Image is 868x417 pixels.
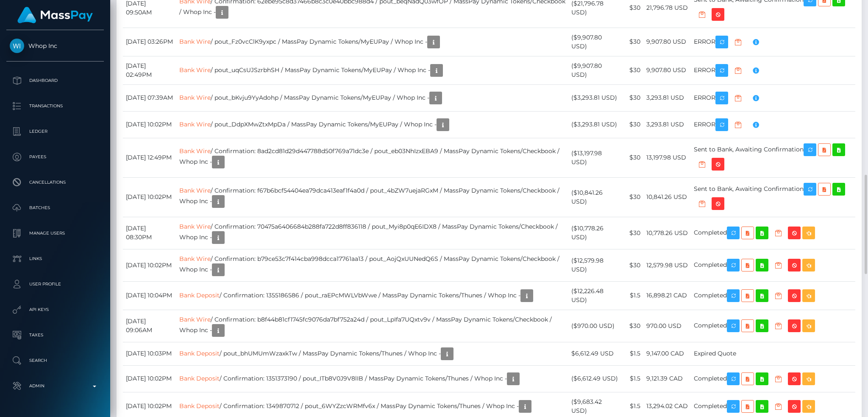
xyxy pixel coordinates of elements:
td: [DATE] 02:49PM [123,56,176,84]
td: $30 [622,111,643,138]
a: Bank Wire [179,37,211,45]
td: ($13,197.98 USD) [568,138,621,177]
td: 12,579.98 USD [643,249,691,281]
td: / pout_Fz0vcClK9yxpc / MassPay Dynamic Tokens/MyEUPay / Whop Inc - [176,28,569,56]
td: $1.5 [622,365,643,392]
td: ($12,226.48 USD) [568,281,621,310]
td: / Confirmation: 70475a6406684b288fa722d8ff836118 / pout_Myi8p0qE6IDX8 / MassPay Dynamic Tokens/Ch... [176,217,569,249]
td: 3,293.81 USD [643,84,691,111]
td: 16,898.21 CAD [643,281,691,310]
a: Admin [6,375,104,397]
span: Whop Inc [6,42,104,50]
a: Bank Wire [179,120,211,128]
a: Dashboard [6,70,104,91]
td: [DATE] 10:02PM [123,365,176,392]
a: Bank Wire [179,93,211,101]
td: ($3,293.81 USD) [568,111,621,138]
a: User Profile [6,274,104,295]
td: [DATE] 10:02PM [123,177,176,217]
td: ($970.00 USD) [568,310,621,342]
td: [DATE] 10:03PM [123,342,176,365]
a: Bank Deposit [179,349,220,357]
a: Bank Wire [179,255,211,263]
p: Dashboard [10,74,100,87]
td: / pout_uqCsUJSzrbhSH / MassPay Dynamic Tokens/MyEUPay / Whop Inc - [176,56,569,84]
td: ($10,778.26 USD) [568,217,621,249]
td: / Confirmation: 1355186586 / pout_raEPcMWLVbWwe / MassPay Dynamic Tokens/Thunes / Whop Inc - [176,281,569,310]
td: 9,907.80 USD [643,28,691,56]
td: ($3,293.81 USD) [568,84,621,111]
td: 13,197.98 USD [643,138,691,177]
td: 9,147.00 CAD [643,342,691,365]
td: Sent to Bank, Awaiting Confirmation [691,177,855,217]
a: API Keys [6,299,104,320]
td: ($12,579.98 USD) [568,249,621,281]
p: Payees [10,151,100,163]
p: Search [10,354,100,367]
p: User Profile [10,278,100,291]
td: Completed [691,217,855,249]
a: Bank Deposit [179,374,220,382]
td: ($9,907.80 USD) [568,28,621,56]
p: Transactions [10,100,100,112]
td: [DATE] 03:26PM [123,28,176,56]
td: $30 [622,177,643,217]
a: Batches [6,197,104,218]
td: ERROR [691,84,855,111]
td: ($6,612.49 USD) [568,365,621,392]
td: / pout_DdpXMwZtxMpDa / MassPay Dynamic Tokens/MyEUPay / Whop Inc - [176,111,569,138]
td: Completed [691,281,855,310]
td: [DATE] 10:02PM [123,249,176,281]
a: Bank Deposit [179,291,220,299]
td: / pout_bhUMUmWzaxkTw / MassPay Dynamic Tokens/Thunes / Whop Inc - [176,342,569,365]
td: / Confirmation: f67b6bcf54404ea79dca413eaf1f4a0d / pout_4bZW7uejaRGxM / MassPay Dynamic Tokens/Ch... [176,177,569,217]
td: [DATE] 12:49PM [123,138,176,177]
td: Expired Quote [691,342,855,365]
td: Completed [691,310,855,342]
td: Completed [691,365,855,392]
img: Whop Inc [10,39,24,53]
p: Admin [10,380,100,392]
td: / Confirmation: 8ad2cd81d29d447788d50f769a71dc3e / pout_eb03NhIzxEBA9 / MassPay Dynamic Tokens/Ch... [176,138,569,177]
a: Ledger [6,121,104,142]
td: $1.5 [622,342,643,365]
td: / Confirmation: 1351373190 / pout_ITb8V0J9V8lIB / MassPay Dynamic Tokens/Thunes / Whop Inc - [176,365,569,392]
td: Completed [691,249,855,281]
td: 10,841.26 USD [643,177,691,217]
td: $30 [622,217,643,249]
td: [DATE] 09:06AM [123,310,176,342]
td: / Confirmation: b8f44b81cf1745fc9076da7bf752a24d / pout_LpIfa7UQxtv9v / MassPay Dynamic Tokens/Ch... [176,310,569,342]
td: ERROR [691,111,855,138]
td: $30 [622,138,643,177]
td: / Confirmation: b79ce53c7f414cba998dcca17761aa13 / pout_AojQxUUNedQ6S / MassPay Dynamic Tokens/Ch... [176,249,569,281]
a: Links [6,248,104,269]
a: Manage Users [6,223,104,244]
p: Batches [10,202,100,214]
td: 9,907.80 USD [643,56,691,84]
a: Taxes [6,325,104,346]
td: [DATE] 10:02PM [123,111,176,138]
td: ($10,841.26 USD) [568,177,621,217]
a: Bank Wire [179,66,211,73]
p: Ledger [10,125,100,138]
a: Search [6,350,104,371]
td: Sent to Bank, Awaiting Confirmation [691,138,855,177]
td: $30 [622,28,643,56]
a: Bank Deposit [179,402,220,409]
td: $1.5 [622,281,643,310]
td: $30 [622,249,643,281]
td: ($9,907.80 USD) [568,56,621,84]
td: [DATE] 08:30PM [123,217,176,249]
img: MassPay Logo [17,7,93,23]
td: 9,121.39 CAD [643,365,691,392]
td: $6,612.49 USD [568,342,621,365]
td: $30 [622,56,643,84]
td: [DATE] 10:04PM [123,281,176,310]
a: Bank Wire [179,223,211,230]
a: Bank Wire [179,187,211,194]
td: $30 [622,84,643,111]
a: Transactions [6,95,104,117]
td: / pout_bKvju9YyAdohp / MassPay Dynamic Tokens/MyEUPay / Whop Inc - [176,84,569,111]
a: Cancellations [6,172,104,193]
p: Manage Users [10,227,100,240]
